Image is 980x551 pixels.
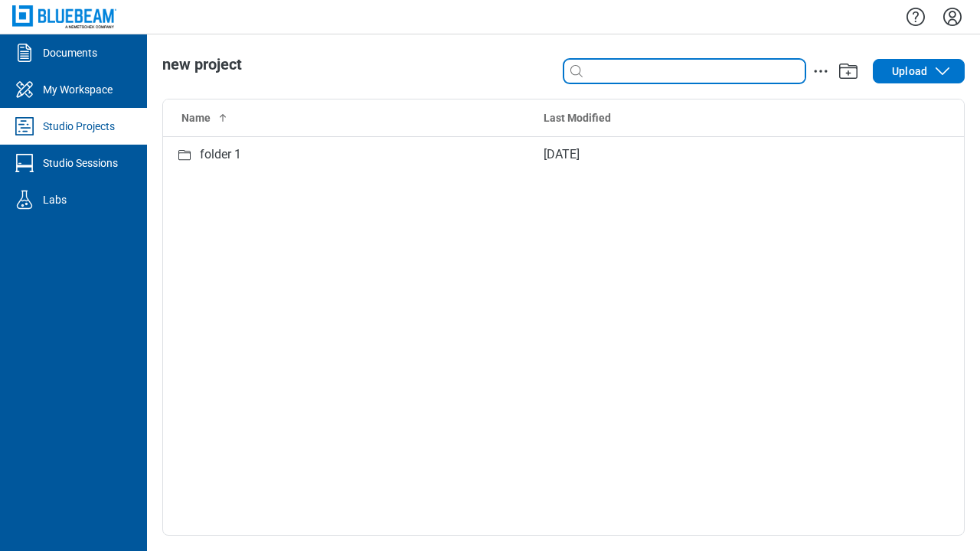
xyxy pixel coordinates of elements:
button: Settings [940,4,965,30]
img: Bluebeam, Inc. [12,5,116,28]
div: Studio Sessions [43,155,118,171]
div: Name [181,110,519,126]
span: Upload [892,64,927,79]
table: Studio items table [163,99,964,173]
div: Documents [43,45,97,60]
button: Add [836,59,861,83]
svg: Studio Projects [12,114,37,139]
div: Studio Projects [43,119,115,134]
div: My Workspace [43,82,113,97]
button: Upload [873,59,965,83]
div: folder 1 [200,145,241,165]
span: new project [162,55,242,73]
div: Last Modified [544,110,871,126]
svg: Documents [12,41,37,65]
button: action-menu [812,62,830,80]
svg: Studio Sessions [12,151,37,175]
svg: Labs [12,187,37,212]
td: [DATE] [531,136,884,173]
svg: My Workspace [12,77,37,102]
div: Labs [43,192,67,207]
